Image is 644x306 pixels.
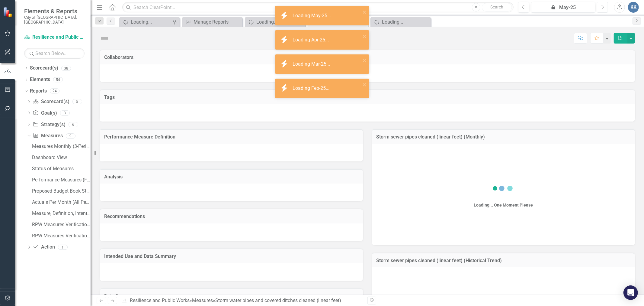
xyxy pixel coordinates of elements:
[121,297,363,304] div: » »
[30,197,91,207] a: Actuals Per Month (All Periods YTD)
[58,245,68,250] div: 1
[30,186,91,196] a: Proposed Budget Book Strategic Planning
[33,110,57,117] a: Goal(s)
[32,155,91,160] div: Dashboard View
[69,122,78,127] div: 6
[30,153,91,162] a: Dashboard View
[376,258,631,263] h3: Storm sewer pipes cleaned (linear feet) (Historical Trend)
[24,48,85,59] input: Search Below...
[33,98,69,105] a: Scorecard(s)
[32,166,91,171] div: Status of Measures
[30,88,47,95] a: Reports
[192,298,213,303] a: Measures
[24,34,85,41] a: Resilience and Public Works
[30,220,91,229] a: RPW Measures Verification Report
[246,18,304,26] a: Loading...
[61,66,71,71] div: 38
[32,233,91,239] div: RPW Measures Verification Report
[33,132,62,139] a: Measures
[33,244,55,251] a: Action
[32,177,91,183] div: Performance Measures (Fiscal Year Comparison)
[32,188,91,194] div: Proposed Budget Book Strategic Planning
[30,209,91,218] a: Measure, Definition, Intention, Source
[50,89,59,94] div: 24
[32,211,91,216] div: Measure, Definition, Intention, Source
[363,81,367,88] button: close
[623,285,638,300] div: Open Intercom Messenger
[32,222,91,227] div: RPW Measures Verification Report
[256,18,304,26] div: Loading...
[33,121,65,128] a: Strategy(s)
[60,110,70,116] div: 3
[372,18,429,26] a: Loading...
[121,18,171,26] a: Loading...
[293,85,331,92] div: Loading Feb-25...
[30,142,91,151] a: Measures Monthly (3-Periods) Report
[122,2,514,13] input: Search ClearPoint...
[104,294,358,299] h3: Data Source
[66,133,75,138] div: 9
[30,76,50,83] a: Elements
[30,175,91,185] a: Performance Measures (Fiscal Year Comparison)
[3,7,14,18] img: ClearPoint Strategy
[628,2,639,13] button: KK
[24,15,85,25] small: City of [GEOGRAPHIC_DATA], [GEOGRAPHIC_DATA]
[184,18,241,26] a: Manage Reports
[32,200,91,205] div: Actuals Per Month (All Periods YTD)
[53,77,63,82] div: 54
[293,12,332,19] div: Loading May-25...
[363,8,367,15] button: close
[131,18,171,26] div: Loading...
[363,33,367,40] button: close
[30,164,91,174] a: Status of Measures
[490,5,503,9] span: Search
[293,61,332,68] div: Loading Mar-25...
[215,298,341,303] div: Storm water pipes and covered ditches cleaned (linear feet)
[531,2,595,13] button: May-25
[482,3,512,11] button: Search
[382,18,429,26] div: Loading...
[104,134,358,140] h3: Performance Measure Definition
[194,18,241,26] div: Manage Reports
[24,8,85,15] span: Elements & Reports
[293,37,330,44] div: Loading Apr-25...
[72,99,82,104] div: 5
[376,134,631,140] h3: Storm sewer pipes cleaned (linear feet) (Monthly)
[104,95,630,100] h3: Tags
[474,202,533,208] div: Loading... One Moment Please
[100,34,109,43] img: Not Defined
[363,57,367,64] button: close
[104,214,358,219] h3: Recommendations
[104,254,358,259] h3: Intended Use and Data Summary
[533,4,593,11] div: May-25
[104,174,358,180] h3: Analysis
[30,65,58,72] a: Scorecard(s)
[30,231,91,241] a: RPW Measures Verification Report
[32,144,91,149] div: Measures Monthly (3-Periods) Report
[130,298,190,303] a: Resilience and Public Works
[104,55,630,60] h3: Collaborators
